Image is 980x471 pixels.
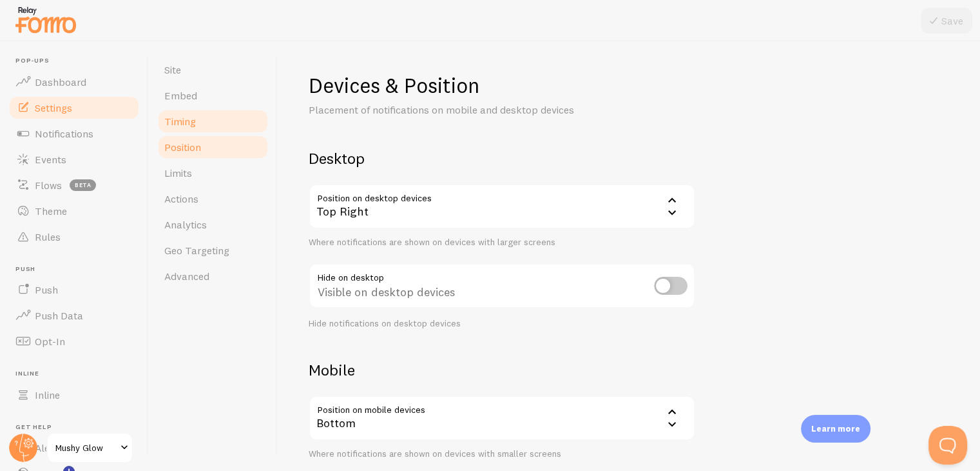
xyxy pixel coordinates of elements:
p: Learn more [811,423,860,435]
div: Hide notifications on desktop devices [309,318,695,330]
h2: Mobile [309,360,695,380]
span: Pop-ups [15,57,140,65]
a: Advanced [157,263,269,289]
span: Inline [35,388,60,401]
img: fomo-relay-logo-orange.svg [14,3,78,36]
span: Push [35,283,58,296]
span: Inline [15,370,140,378]
span: Limits [164,166,192,179]
a: Theme [8,198,140,224]
a: Geo Targeting [157,237,269,263]
div: Where notifications are shown on devices with larger screens [309,237,695,248]
span: Embed [164,89,197,102]
span: Get Help [15,423,140,432]
span: Opt-In [35,335,65,348]
span: Site [164,63,181,76]
span: Mushy Glow [55,440,117,456]
a: Limits [157,160,269,186]
span: Position [164,141,201,154]
span: Advanced [164,270,209,283]
a: Analytics [157,212,269,237]
span: Flows [35,179,62,192]
span: Settings [35,101,72,114]
span: Actions [164,192,198,205]
span: Push [15,265,140,274]
div: Bottom [309,396,695,441]
a: Notifications [8,121,140,146]
div: Learn more [801,415,870,443]
span: Dashboard [35,75,86,88]
a: Actions [157,186,269,212]
a: Site [157,57,269,83]
span: Notifications [35,127,93,140]
p: Placement of notifications on mobile and desktop devices [309,103,618,117]
div: Where notifications are shown on devices with smaller screens [309,448,695,460]
span: Theme [35,205,67,217]
span: beta [70,179,96,191]
div: Visible on desktop devices [309,263,695,310]
a: Inline [8,382,140,408]
a: Push [8,277,140,303]
a: Position [157,134,269,160]
span: Geo Targeting [164,244,229,257]
a: Timing [157,108,269,134]
span: Events [35,153,66,166]
a: Embed [157,83,269,108]
span: Analytics [164,218,207,231]
h1: Devices & Position [309,72,695,99]
a: Settings [8,95,140,121]
h2: Desktop [309,148,695,168]
a: Dashboard [8,69,140,95]
a: Push Data [8,303,140,328]
a: Events [8,146,140,172]
iframe: Help Scout Beacon - Open [928,426,967,465]
span: Push Data [35,309,83,322]
div: Top Right [309,184,695,229]
a: Mushy Glow [46,432,133,463]
span: Timing [164,115,196,128]
a: Flows beta [8,172,140,198]
span: Rules [35,230,61,243]
a: Rules [8,224,140,250]
a: Opt-In [8,328,140,354]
